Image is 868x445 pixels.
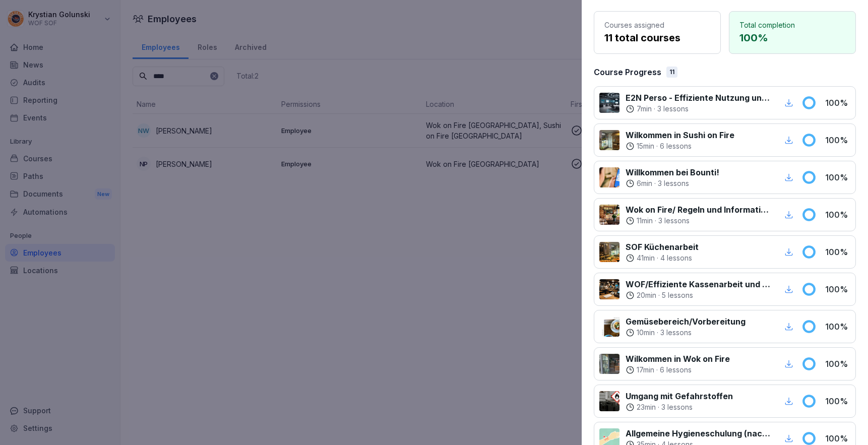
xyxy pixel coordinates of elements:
p: Umgang mit Gefahrstoffen [626,390,733,402]
p: 7 min [637,104,652,114]
p: Course Progress [594,66,661,78]
div: · [626,328,746,338]
p: 20 min [637,290,656,300]
p: 4 lessons [660,253,692,263]
p: 100 % [825,209,850,221]
p: WOF/Effiziente Kassenarbeit und Problemlösungen [626,278,770,290]
div: · [626,290,770,300]
p: 11 min [637,216,653,226]
p: Wilkommen in Wok on Fire [626,353,730,365]
p: 100 % [825,321,850,333]
p: 15 min [637,141,654,151]
p: Willkommen bei Bounti! [626,166,719,178]
p: 100 % [739,30,845,45]
p: 100 % [825,432,850,444]
p: 100 % [825,283,850,295]
p: E2N Perso - Effiziente Nutzung und Vorteile [626,92,770,104]
p: 5 lessons [662,290,693,300]
p: 11 total courses [604,30,710,45]
p: 3 lessons [661,402,693,412]
p: 10 min [637,328,655,338]
p: 100 % [825,395,850,407]
p: 3 lessons [657,104,689,114]
p: Wok on Fire/ Regeln und Informationen [626,204,770,216]
p: 100 % [825,134,850,146]
div: · [626,253,699,263]
p: 23 min [637,402,656,412]
p: Courses assigned [604,20,710,30]
div: · [626,104,770,114]
p: Allgemeine Hygieneschulung (nach LHMV §4) [626,427,770,439]
p: 6 min [637,178,652,188]
p: 6 lessons [660,141,692,151]
div: · [626,178,719,188]
p: Wilkommen in Sushi on Fire [626,129,734,141]
p: 3 lessons [658,216,690,226]
p: 41 min [637,253,655,263]
p: SOF Küchenarbeit [626,241,699,253]
div: · [626,365,730,375]
p: 100 % [825,97,850,109]
p: 3 lessons [658,178,689,188]
p: 17 min [637,365,654,375]
div: · [626,141,734,151]
p: 100 % [825,171,850,183]
div: 11 [666,67,677,78]
div: · [626,402,733,412]
p: 3 lessons [660,328,692,338]
div: · [626,216,770,226]
p: 6 lessons [660,365,692,375]
p: Total completion [739,20,845,30]
p: 100 % [825,358,850,370]
p: 100 % [825,246,850,258]
p: Gemüsebereich/Vorbereitung [626,315,746,328]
